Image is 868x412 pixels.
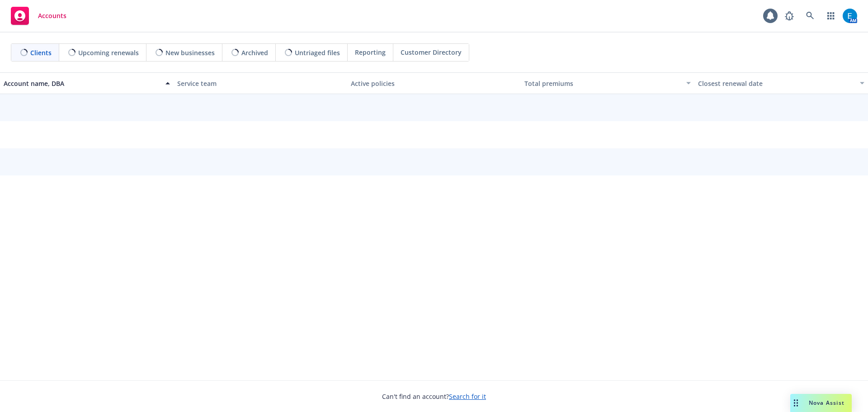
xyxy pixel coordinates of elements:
[295,48,340,57] span: Untriaged files
[38,12,66,19] span: Accounts
[241,48,268,57] span: Archived
[355,47,386,57] span: Reporting
[177,79,344,88] div: Service team
[78,48,139,57] span: Upcoming renewals
[401,47,462,57] span: Customer Directory
[780,7,798,25] a: Report a Bug
[790,394,852,412] button: Nova Assist
[7,3,70,28] a: Accounts
[809,399,844,407] span: Nova Assist
[698,79,854,88] div: Closest renewal date
[30,48,52,57] span: Clients
[790,394,802,412] div: Drag to move
[449,392,486,401] a: Search for it
[694,72,868,94] button: Closest renewal date
[174,72,347,94] button: Service team
[165,48,215,57] span: New businesses
[521,72,694,94] button: Total premiums
[524,79,681,88] div: Total premiums
[382,392,486,401] span: Can't find an account?
[351,79,517,88] div: Active policies
[347,72,521,94] button: Active policies
[843,9,857,23] img: photo
[4,79,160,88] div: Account name, DBA
[822,7,840,25] a: Switch app
[801,7,819,25] a: Search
